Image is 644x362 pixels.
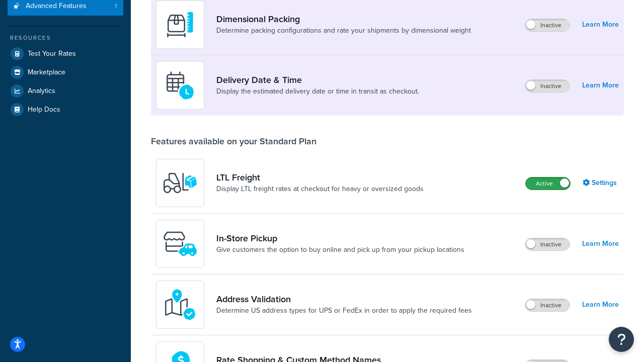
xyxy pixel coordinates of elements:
[115,2,117,11] span: 1
[26,2,87,11] span: Advanced Features
[28,68,65,77] span: Marketplace
[28,106,60,114] span: Help Docs
[216,306,472,316] a: Determine US address types for UPS or FedEx in order to apply the required fees
[216,233,464,244] a: In-Store Pickup
[216,184,424,194] a: Display LTL freight rates at checkout for heavy or oversized goods
[216,14,471,25] a: Dimensional Packing
[526,177,570,190] label: Active
[216,245,464,255] a: Give customers the option to buy online and pick up from your pickup locations
[216,86,419,97] a: Display the estimated delivery date or time in transit as checkout.
[582,237,619,251] a: Learn More
[151,136,316,147] div: Features available on your Standard Plan
[582,298,619,312] a: Learn More
[609,327,634,352] button: Open Resource Center
[8,34,123,42] div: Resources
[163,287,198,322] img: kIG8fy0lQAAAABJRU5ErkJggg==
[525,238,570,250] label: Inactive
[216,294,472,305] a: Address Validation
[216,74,419,85] a: Delivery Date & Time
[163,68,198,103] img: gfkeb5ejjkALwAAAABJRU5ErkJggg==
[8,45,123,63] a: Test Your Rates
[525,299,570,311] label: Inactive
[216,172,424,183] a: LTL Freight
[8,63,123,81] a: Marketplace
[582,18,619,32] a: Learn More
[8,101,123,119] a: Help Docs
[525,80,570,92] label: Inactive
[216,26,471,36] a: Determine packing configurations and rate your shipments by dimensional weight
[163,226,198,261] img: wfgcfpwTIucLEAAAAASUVORK5CYII=
[8,82,123,100] a: Analytics
[28,87,55,96] span: Analytics
[163,7,198,42] img: DTVBYsAAAAAASUVORK5CYII=
[582,78,619,93] a: Learn More
[583,176,619,190] a: Settings
[163,165,198,201] img: y79ZsPf0fXUFUhFXDzUgf+ktZg5F2+ohG75+v3d2s1D9TjoU8PiyCIluIjV41seZevKCRuEjTPPOKHJsQcmKCXGdfprl3L4q7...
[28,50,76,58] span: Test Your Rates
[525,19,570,31] label: Inactive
